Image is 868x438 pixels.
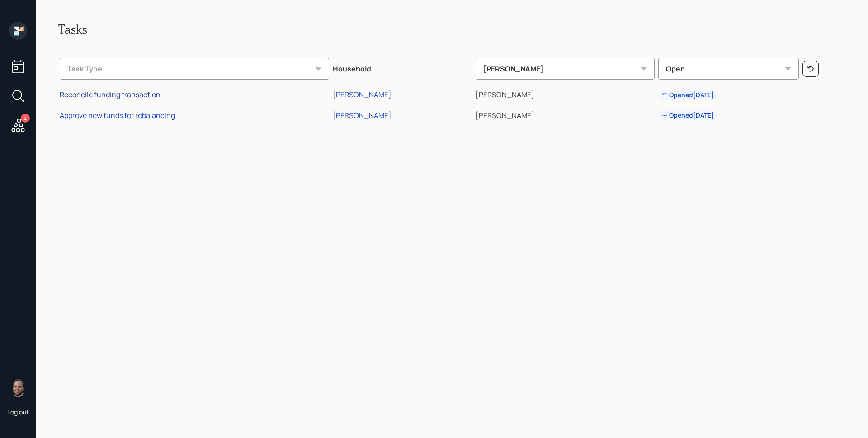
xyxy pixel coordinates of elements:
th: Household [331,52,474,83]
td: [PERSON_NAME] [474,104,656,124]
div: Reconcile funding transaction [60,90,160,100]
img: james-distasi-headshot.png [9,379,27,397]
div: [PERSON_NAME] [333,90,392,100]
div: [PERSON_NAME] [476,58,655,80]
h2: Tasks [58,22,846,37]
div: 2 [21,114,30,123]
div: Task Type [60,58,329,80]
td: [PERSON_NAME] [474,83,656,104]
div: Opened [DATE] [662,111,714,120]
div: [PERSON_NAME] [333,110,392,120]
div: Log out [7,408,29,416]
div: Open [658,58,799,80]
div: Approve new funds for rebalancing [60,110,175,120]
div: Opened [DATE] [662,90,714,100]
